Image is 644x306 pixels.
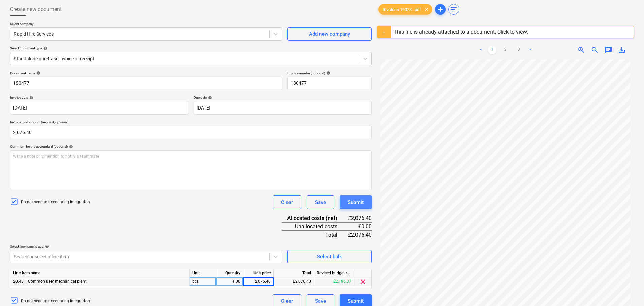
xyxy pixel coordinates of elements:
[68,145,73,149] span: help
[216,269,243,277] div: Quantity
[281,297,293,305] div: Clear
[246,277,271,286] div: 2,076.40
[207,96,212,100] span: help
[325,71,330,75] span: help
[10,120,372,126] p: Invoice total amount (net cost, optional)
[379,7,425,12] span: Invoices 19323...pdf
[282,231,348,239] div: Total
[10,71,282,75] div: Document name
[10,144,372,149] div: Comment for the accountant (optional)
[273,195,301,209] button: Clear
[243,269,274,277] div: Unit price
[314,269,354,277] div: Revised budget remaining
[450,5,458,13] span: sort
[477,46,485,54] a: Previous page
[378,4,432,15] div: Invoices 19323...pdf
[359,278,367,286] span: clear
[10,46,372,50] div: Select document type
[577,46,585,54] span: zoom_in
[282,222,348,231] div: Unallocated costs
[282,214,348,222] div: Allocated costs (net)
[42,46,47,50] span: help
[515,46,523,54] a: Page 3
[436,5,444,13] span: add
[28,96,33,100] span: help
[488,46,496,54] a: Page 1 is your current page
[309,30,350,38] div: Add new company
[348,297,364,305] div: Submit
[340,195,372,209] button: Submit
[10,101,188,115] input: Invoice date not specified
[618,46,626,54] span: save_alt
[394,29,528,35] div: This file is already attached to a document. Click to view.
[348,231,372,239] div: £2,076.40
[10,21,282,27] p: Select company
[502,46,510,54] a: Page 2
[10,244,282,249] div: Select line-items to add
[194,95,372,100] div: Due date
[287,250,372,263] button: Select bulk
[274,269,314,277] div: Total
[21,199,90,205] p: Do not send to accounting integration
[314,277,354,286] div: £2,196.37
[287,77,372,90] input: Invoice number
[10,95,188,100] div: Invoice date
[591,46,599,54] span: zoom_out
[604,46,612,54] span: chat
[348,198,364,207] div: Submit
[610,274,644,306] iframe: Chat Widget
[10,5,62,13] span: Create new document
[315,198,326,207] div: Save
[422,5,431,13] span: clear
[317,252,342,261] div: Select bulk
[348,214,372,222] div: £2,076.40
[274,277,314,286] div: £2,076.40
[287,71,372,75] div: Invoice number (optional)
[219,277,240,286] div: 1.00
[21,298,90,304] p: Do not send to accounting integration
[10,77,282,90] input: Document name
[190,269,216,277] div: Unit
[13,279,87,284] span: 20.48.1 Common user mechanical plant
[315,297,326,305] div: Save
[281,198,293,207] div: Clear
[190,277,216,286] div: pcs
[10,269,190,277] div: Line-item name
[44,244,49,248] span: help
[10,126,372,139] input: Invoice total amount (net cost, optional)
[287,27,372,41] button: Add new company
[35,71,40,75] span: help
[194,101,372,115] input: Due date not specified
[526,46,534,54] a: Next page
[307,195,334,209] button: Save
[348,222,372,231] div: £0.00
